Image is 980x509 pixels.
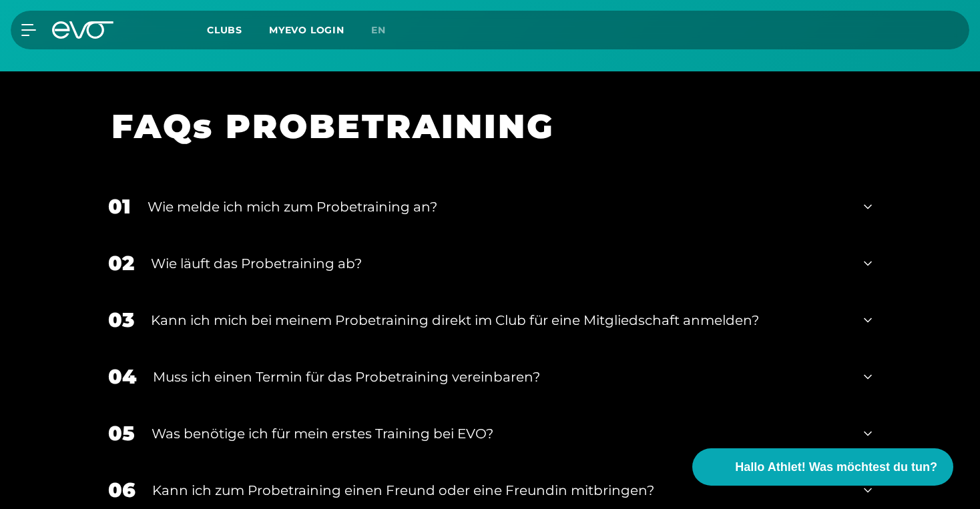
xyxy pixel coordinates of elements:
[108,362,136,392] div: 04
[108,418,135,448] div: 05
[153,367,847,387] div: Muss ich einen Termin für das Probetraining vereinbaren?
[207,23,269,36] a: Clubs
[151,310,847,330] div: Kann ich mich bei meinem Probetraining direkt im Club für eine Mitgliedschaft anmelden?
[108,475,136,505] div: 06
[371,24,386,36] span: en
[692,448,953,486] button: Hallo Athlet! Was möchtest du tun?
[111,105,852,148] h1: FAQs PROBETRAINING
[735,458,937,476] span: Hallo Athlet! Was möchtest du tun?
[151,253,847,274] div: Wie läuft das Probetraining ab?
[108,191,131,221] div: 01
[152,480,847,500] div: Kann ich zum Probetraining einen Freund oder eine Freundin mitbringen?
[371,23,402,38] a: en
[148,197,847,217] div: Wie melde ich mich zum Probetraining an?
[152,424,847,444] div: Was benötige ich für mein erstes Training bei EVO?
[207,24,242,36] span: Clubs
[108,305,134,335] div: 03
[108,248,134,278] div: 02
[269,24,344,36] a: MYEVO LOGIN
